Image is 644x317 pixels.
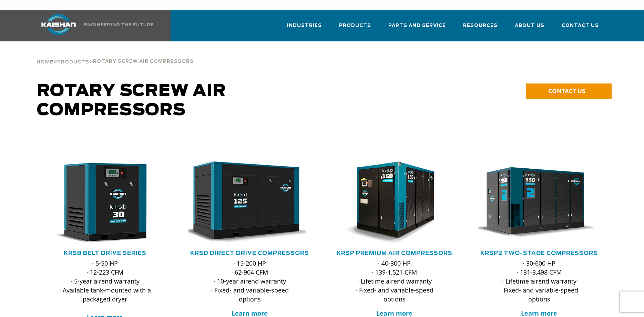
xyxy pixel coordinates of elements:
[64,250,146,256] a: KRSB Belt Drive Series
[388,17,446,40] a: Parts and Service
[39,161,161,244] img: krsb30
[478,161,601,244] div: krsp350
[515,22,544,30] span: About Us
[37,59,53,65] a: Home
[339,22,371,30] span: Products
[188,161,311,244] div: krsd125
[333,161,456,244] div: krsp150
[37,60,53,65] span: Home
[190,250,309,256] a: KRSD Direct Drive Compressors
[33,10,155,41] a: Kaishan USA
[328,161,451,244] img: krsp150
[515,17,544,40] a: About Us
[526,83,612,99] a: CONTACT US
[37,83,226,119] span: Rotary Screw Air Compressors
[93,59,194,64] span: Rotary Screw Air Compressors
[463,17,498,40] a: Resources
[183,161,306,244] img: krsd125
[463,22,498,30] span: Resources
[548,87,585,95] span: CONTACT US
[562,22,599,30] span: Contact Us
[492,259,587,304] p: · 30-600 HP · 131-3,498 CFM · Lifetime airend warranty · Fixed- and variable-speed options
[33,14,84,35] img: kaishan logo
[57,59,89,65] a: Products
[202,259,297,304] p: · 15-200 HP · 62-904 CFM · 10-year airend warranty · Fixed- and variable-speed options
[347,259,442,304] p: · 40-300 HP · 139-1,521 CFM · Lifetime airend warranty · Fixed- and variable-speed options
[37,41,194,68] div: > >
[473,161,595,244] img: krsp350
[57,60,89,65] span: Products
[562,17,599,40] a: Contact Us
[339,17,371,40] a: Products
[287,17,322,40] a: Industries
[388,22,446,30] span: Parts and Service
[84,23,153,26] img: Engineering the future
[480,250,598,256] a: KRSP2 Two-Stage Compressors
[337,250,452,256] a: KRSP Premium Air Compressors
[287,22,322,30] span: Industries
[44,161,166,244] div: krsb30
